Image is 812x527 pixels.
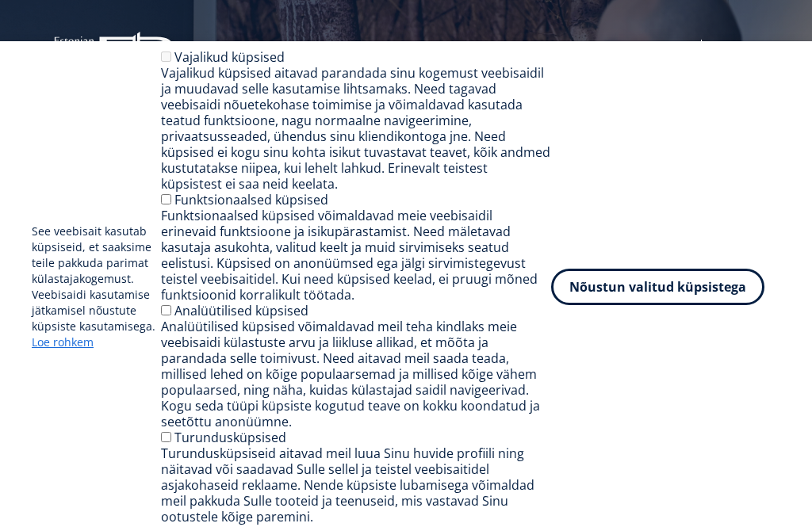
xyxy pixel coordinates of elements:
p: See veebisait kasutab küpsiseid, et saaksime teile pakkuda parimat külastajakogemust. Veebisaidi ... [32,223,161,350]
div: Funktsionaalsed küpsised võimaldavad meie veebisaidil erinevaid funktsioone ja isikupärastamist. ... [161,208,551,303]
label: Vajalikud küpsised [174,48,285,66]
div: Turundusküpsiseid aitavad meil luua Sinu huvide profiili ning näitavad või saadavad Sulle sellel ... [161,445,551,525]
label: Funktsionaalsed küpsised [174,191,328,208]
label: Analüütilised küpsised [174,302,308,319]
div: Vajalikud küpsised aitavad parandada sinu kogemust veebisaidil ja muudavad selle kasutamise lihts... [161,65,551,192]
button: Nõustun valitud küpsistega [551,269,764,305]
label: Turundusküpsised [174,429,286,446]
a: Loe rohkem [32,334,94,350]
div: Analüütilised küpsised võimaldavad meil teha kindlaks meie veebisaidi külastuste arvu ja liikluse... [161,319,551,430]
